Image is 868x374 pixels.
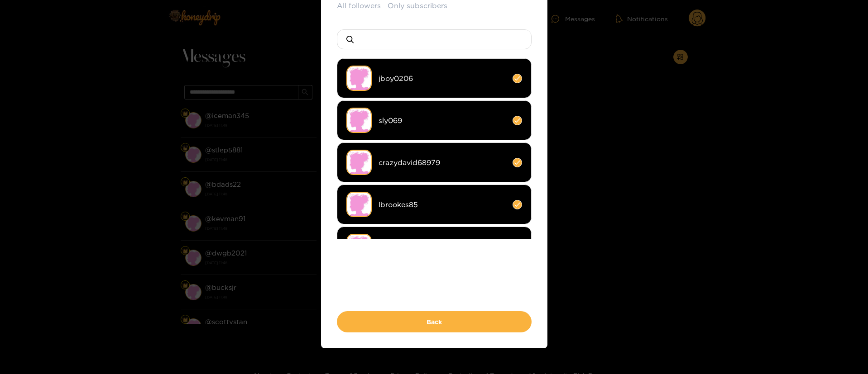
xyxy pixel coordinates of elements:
img: no-avatar.png [346,66,372,91]
img: no-avatar.png [346,150,372,175]
img: no-avatar.png [346,234,372,259]
span: jboy0206 [379,73,506,84]
span: sly069 [379,115,506,126]
button: Back [337,311,532,332]
img: no-avatar.png [346,192,372,217]
span: lbrookes85 [379,199,506,210]
button: Only subscribers [388,0,447,11]
button: All followers [337,0,381,11]
span: crazydavid68979 [379,157,506,168]
img: no-avatar.png [346,108,372,133]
